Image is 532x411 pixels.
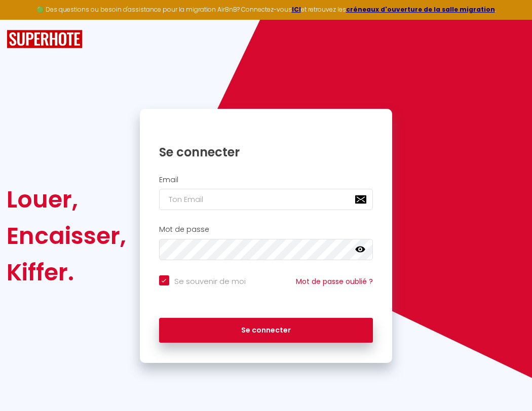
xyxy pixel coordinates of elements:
[292,5,301,14] a: ICI
[7,181,126,218] div: Louer,
[346,5,495,14] a: créneaux d'ouverture de la salle migration
[7,218,126,254] div: Encaisser,
[159,189,373,210] input: Ton Email
[296,276,373,286] a: Mot de passe oublié ?
[7,254,126,291] div: Kiffer.
[7,30,83,49] img: SuperHote logo
[159,176,373,184] h2: Email
[159,225,373,234] h2: Mot de passe
[159,318,373,343] button: Se connecter
[159,144,373,160] h1: Se connecter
